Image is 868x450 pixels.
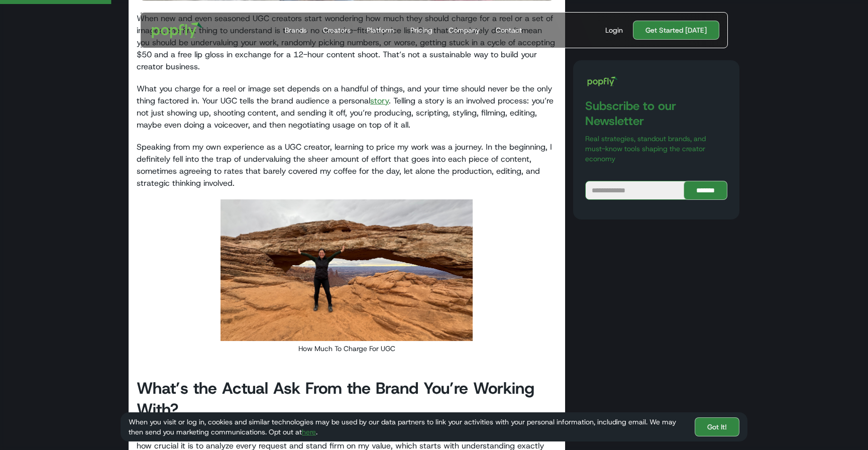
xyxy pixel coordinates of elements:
a: Pricing [406,13,437,48]
strong: What’s the Actual Ask From the Brand You’re Working With? [137,378,534,420]
div: Login [605,25,623,35]
div: Pricing [410,25,432,35]
div: Brands [285,25,307,35]
a: Creators [319,13,355,48]
div: Contact [496,25,522,35]
a: Company [445,13,484,48]
a: here [302,427,316,436]
a: story [370,95,389,106]
a: Contact [492,13,526,48]
a: Login [601,25,627,35]
form: Blog Subscribe [585,181,727,200]
p: Real strategies, standout brands, and must-know tools shaping the creator economy [585,134,727,164]
p: What you charge for a reel or image set depends on a handful of things, and your time should neve... [137,83,557,131]
a: Brands [281,13,311,48]
p: Speaking from my own experience as a UGC creator, learning to price my work was a journey. In the... [137,141,557,189]
div: Platform [367,25,394,35]
div: When you visit or log in, cookies and similar technologies may be used by our data partners to li... [129,417,687,437]
figcaption: How Much To Charge For UGC [221,344,473,354]
a: Get Started [DATE] [633,21,719,40]
h3: Subscribe to our Newsletter [585,98,727,129]
a: Got It! [695,417,739,436]
div: Creators [323,25,351,35]
div: Company [449,25,480,35]
a: Platform [363,13,398,48]
a: home [145,15,209,45]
